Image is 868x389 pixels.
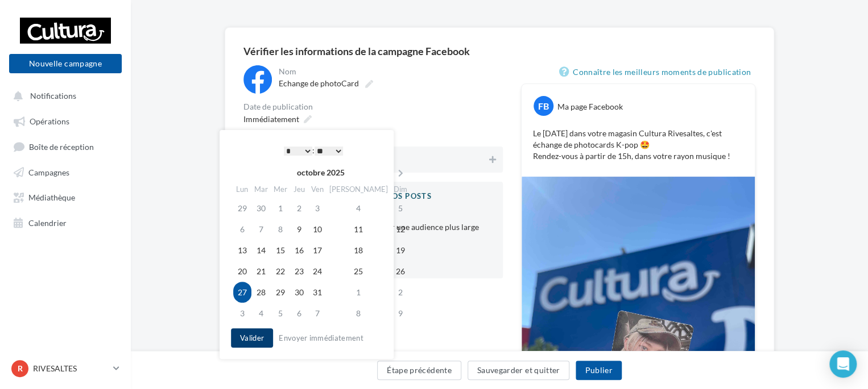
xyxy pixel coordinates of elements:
[271,198,290,219] td: 1
[233,303,251,324] td: 3
[243,46,755,56] div: Vérifier les informations de la campagne Facebook
[28,193,75,202] span: Médiathèque
[30,91,76,101] span: Notifications
[326,240,391,261] td: 18
[391,219,411,240] td: 12
[233,282,251,303] td: 27
[33,363,109,374] p: RIVESALTES
[326,261,391,282] td: 25
[251,282,271,303] td: 28
[271,219,290,240] td: 8
[290,198,308,219] td: 2
[30,116,69,126] span: Opérations
[308,282,326,303] td: 31
[233,240,251,261] td: 13
[279,68,501,76] div: Nom
[7,161,124,182] a: Campagnes
[557,101,623,112] div: Ma page Facebook
[7,186,124,207] a: Médiathèque
[290,261,308,282] td: 23
[377,361,461,380] button: Étape précédente
[271,240,290,261] td: 15
[251,219,271,240] td: 7
[391,198,411,219] td: 5
[308,303,326,324] td: 7
[308,219,326,240] td: 10
[233,261,251,282] td: 20
[391,181,411,198] th: Dim
[326,303,391,324] td: 8
[290,282,308,303] td: 30
[391,261,411,282] td: 26
[326,282,391,303] td: 1
[829,350,857,378] div: Open Intercom Messenger
[308,261,326,282] td: 24
[468,361,570,380] button: Sauvegarder et quitter
[18,363,23,374] span: R
[290,303,308,324] td: 6
[28,167,69,177] span: Campagnes
[308,240,326,261] td: 17
[233,198,251,219] td: 29
[251,303,271,324] td: 4
[243,114,299,124] span: Immédiatement
[233,181,251,198] th: Lun
[326,219,391,240] td: 11
[290,181,308,198] th: Jeu
[271,303,290,324] td: 5
[271,181,290,198] th: Mer
[290,240,308,261] td: 16
[28,217,67,227] span: Calendrier
[326,181,391,198] th: [PERSON_NAME]
[7,110,124,131] a: Opérations
[274,331,368,345] button: Envoyer immédiatement
[9,358,122,379] a: R RIVESALTES
[251,164,391,181] th: octobre 2025
[7,136,124,157] a: Boîte de réception
[279,78,359,88] span: Echange de photoCard
[29,141,94,151] span: Boîte de réception
[251,198,271,219] td: 30
[256,142,371,159] div: :
[559,65,755,79] a: Connaître les meilleurs moments de publication
[391,240,411,261] td: 19
[391,303,411,324] td: 9
[231,328,273,348] button: Valider
[308,181,326,198] th: Ven
[251,181,271,198] th: Mar
[7,85,119,106] button: Notifications
[243,103,503,111] div: Date de publication
[271,282,290,303] td: 29
[233,219,251,240] td: 6
[9,54,122,73] button: Nouvelle campagne
[271,261,290,282] td: 22
[391,282,411,303] td: 2
[251,240,271,261] td: 14
[308,198,326,219] td: 3
[533,128,743,162] p: Le [DATE] dans votre magasin Cultura Rivesaltes, c'est échange de photocards K-pop 🤩 Rendez-vous ...
[251,261,271,282] td: 21
[576,361,621,380] button: Publier
[534,96,553,116] div: FB
[326,198,391,219] td: 4
[290,219,308,240] td: 9
[7,212,124,232] a: Calendrier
